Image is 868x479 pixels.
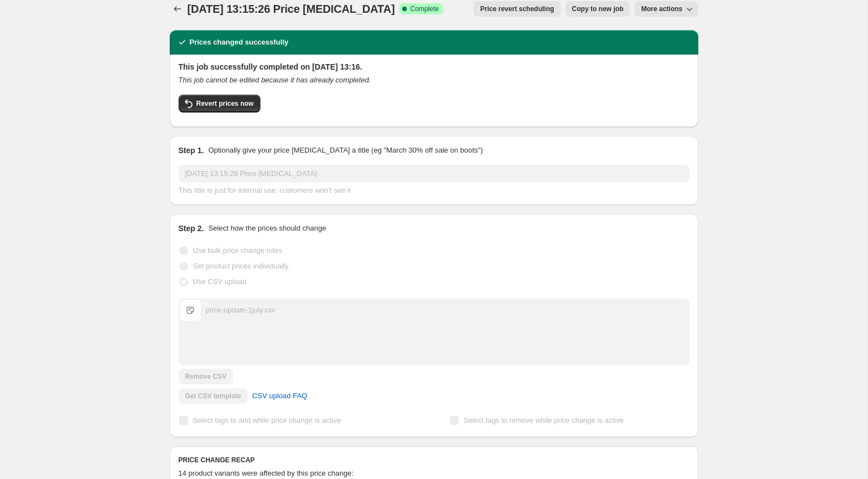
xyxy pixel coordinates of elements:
[179,186,351,194] span: This title is just for internal use, customers won't see it
[193,262,289,270] span: Set product prices individually
[179,165,689,183] input: 30% off holiday sale
[179,223,204,234] h2: Step 2.
[179,95,260,113] button: Revert prices now
[252,390,307,402] span: CSV upload FAQ
[179,456,689,465] h6: PRICE CHANGE RECAP
[196,99,254,108] span: Revert prices now
[480,4,554,13] span: Price revert scheduling
[463,416,624,424] span: Select tags to remove while price change is active
[474,1,561,17] button: Price revert scheduling
[572,4,624,13] span: Copy to new job
[245,387,314,405] a: CSV upload FAQ
[208,223,326,234] p: Select how the prices should change
[190,37,289,48] h2: Prices changed successfully
[193,246,282,255] span: Use bulk price change rules
[179,145,204,156] h2: Step 1.
[206,305,275,316] div: price-update-1july.csv
[565,1,630,17] button: Copy to new job
[179,61,689,72] h2: This job successfully completed on [DATE] 13:16.
[208,145,482,156] p: Optionally give your price [MEDICAL_DATA] a title (eg "March 30% off sale on boots")
[179,76,371,84] i: This job cannot be edited because it has already completed.
[634,1,698,17] button: More actions
[179,469,354,477] span: 14 product variants were affected by this price change:
[193,416,341,424] span: Select tags to add while price change is active
[170,1,185,17] button: Price change jobs
[641,4,682,13] span: More actions
[410,4,438,13] span: Complete
[193,277,246,286] span: Use CSV upload
[188,3,395,15] span: [DATE] 13:15:26 Price [MEDICAL_DATA]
